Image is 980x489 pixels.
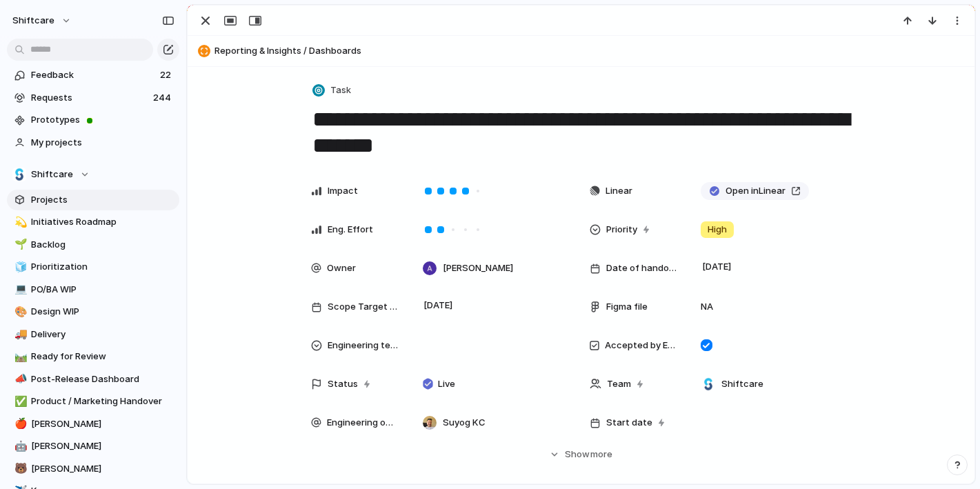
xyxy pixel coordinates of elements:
[330,83,351,97] span: Task
[606,261,678,275] span: Date of handover
[7,88,179,108] a: Requests244
[7,414,179,435] a: 🍎[PERSON_NAME]
[7,110,179,130] a: Prototypes
[721,377,763,391] span: Shiftcare
[327,416,399,430] span: Engineering owner
[12,305,26,319] button: 🎨
[606,184,632,198] span: Linear
[7,346,179,367] a: 🛤️Ready for Review
[606,416,652,430] span: Start date
[160,68,174,82] span: 22
[31,372,174,386] span: Post-Release Dashboard
[14,394,24,410] div: ✅
[12,417,26,431] button: 🍎
[12,372,26,386] button: 📣
[14,371,24,387] div: 📣
[31,91,149,105] span: Requests
[31,305,174,319] span: Design WIP
[605,339,678,352] span: Accepted by Engineering
[14,281,24,297] div: 💻
[7,190,179,210] a: Projects
[14,416,24,432] div: 🍎
[12,462,26,476] button: 🐻
[31,215,174,229] span: Initiatives Roadmap
[7,369,179,390] a: 📣Post-Release Dashboard
[12,283,26,297] button: 💻
[31,260,174,274] span: Prioritization
[31,328,174,341] span: Delivery
[31,283,174,297] span: PO/BA WIP
[7,212,179,232] a: 💫Initiatives Roadmap
[606,223,637,237] span: Priority
[695,300,719,314] span: NA
[726,184,786,198] span: Open in Linear
[14,259,24,275] div: 🧊
[12,260,26,274] button: 🧊
[438,377,455,391] span: Live
[7,436,179,457] a: 🤖[PERSON_NAME]
[12,439,26,453] button: 🤖
[328,300,399,314] span: Scope Target Date
[153,91,174,105] span: 244
[7,257,179,277] a: 🧊Prioritization
[310,81,355,101] button: Task
[31,136,174,150] span: My projects
[7,234,179,255] a: 🌱Backlog
[7,391,179,412] a: ✅Product / Marketing Handover
[31,462,174,476] span: [PERSON_NAME]
[328,339,399,352] span: Engineering team
[328,223,373,237] span: Eng. Effort
[31,238,174,252] span: Backlog
[311,442,852,467] button: Showmore
[194,40,968,62] button: Reporting & Insights / Dashboards
[443,416,486,430] span: Suyog KC
[14,326,24,342] div: 🚚
[14,214,24,230] div: 💫
[7,132,179,153] a: My projects
[12,14,54,28] span: shiftcare
[31,113,174,127] span: Prototypes
[31,439,174,453] span: [PERSON_NAME]
[14,439,24,455] div: 🤖
[12,328,26,341] button: 🚚
[31,350,174,363] span: Ready for Review
[31,68,156,82] span: Feedback
[708,223,727,237] span: High
[701,182,809,200] a: Open inLinear
[328,377,358,391] span: Status
[7,301,179,322] a: 🎨Design WIP
[14,461,24,477] div: 🐻
[31,395,174,408] span: Product / Marketing Handover
[420,297,457,314] span: [DATE]
[214,44,968,58] span: Reporting & Insights / Dashboards
[7,324,179,345] a: 🚚Delivery
[12,215,26,229] button: 💫
[12,238,26,252] button: 🌱
[607,377,631,391] span: Team
[590,448,612,461] span: more
[7,459,179,479] a: 🐻[PERSON_NAME]
[7,279,179,300] a: 💻PO/BA WIP
[14,349,24,365] div: 🛤️
[12,350,26,363] button: 🛤️
[14,304,24,320] div: 🎨
[327,261,356,275] span: Owner
[606,300,648,314] span: Figma file
[7,65,179,86] a: Feedback22
[31,168,73,181] span: Shiftcare
[6,10,79,32] button: shiftcare
[565,448,590,461] span: Show
[31,417,174,431] span: [PERSON_NAME]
